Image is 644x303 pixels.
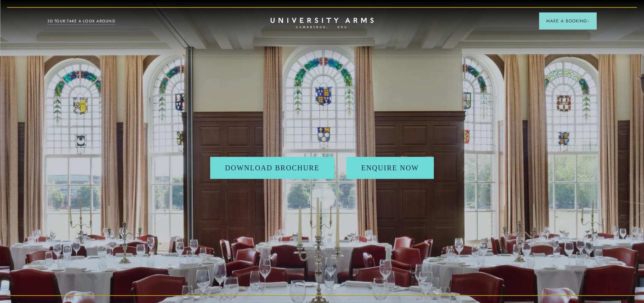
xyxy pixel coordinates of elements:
span: Make a Booking [546,18,590,24]
a: 3D TOUR:TAKE A LOOK AROUND [47,18,115,25]
a: Enquire Now [346,157,434,179]
button: Make a BookingArrow icon [539,12,597,30]
img: Arrow icon [587,20,590,22]
a: Home [271,18,374,29]
a: Download Brochure [210,157,335,179]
